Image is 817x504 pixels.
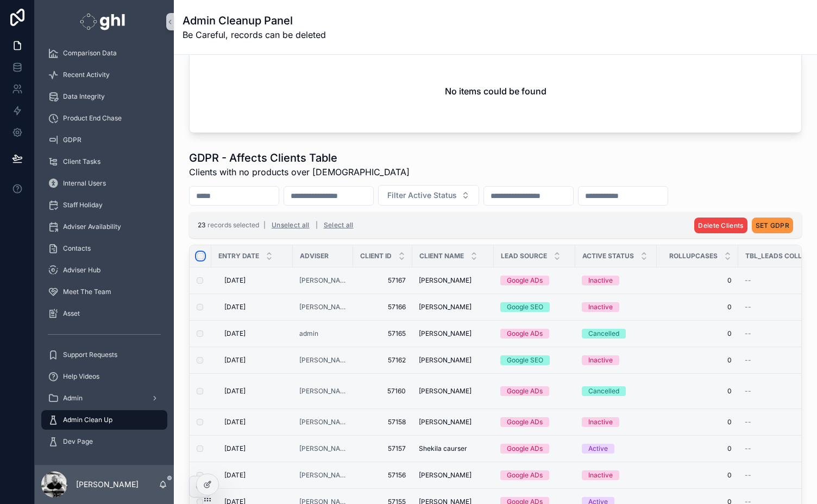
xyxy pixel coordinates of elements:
[63,222,121,231] span: Adviser Availability
[387,190,457,201] span: Filter Active Status
[378,185,479,206] button: Select Button
[299,418,347,426] a: [PERSON_NAME]
[419,444,487,453] a: Shekila caurser
[698,221,743,229] span: Delete Clients
[41,174,167,193] a: Internal Users
[582,444,650,454] a: Active
[360,471,406,480] a: 57156
[80,13,128,30] img: App logo
[419,418,472,426] span: [PERSON_NAME]
[224,303,286,311] a: [DATE]
[300,252,329,260] span: Adviser
[756,221,789,229] span: SET GDPR
[299,276,347,285] a: [PERSON_NAME]
[360,356,406,365] span: 57162
[500,276,569,285] a: Google ADs
[299,303,347,311] a: [PERSON_NAME]
[63,92,105,101] span: Data Integrity
[63,114,122,123] span: Product End Chase
[299,444,347,453] a: [PERSON_NAME]
[189,165,410,178] span: Clients with no products over [DEMOGRAPHIC_DATA]
[41,87,167,106] a: Data Integrity
[63,394,83,403] span: Admin
[419,444,467,453] span: Shekila caurser
[224,329,246,338] span: [DATE]
[507,417,543,427] div: Google ADs
[63,201,103,209] span: Staff Holiday
[663,444,732,453] a: 0
[588,386,619,396] div: Cancelled
[320,216,357,234] button: Select all
[183,28,326,41] span: Be Careful, records can be deleted
[299,356,347,365] a: [PERSON_NAME]
[189,150,410,165] h1: GDPR - Affects Clients Table
[299,471,347,480] a: [PERSON_NAME]
[582,329,650,339] a: Cancelled
[218,252,259,260] span: Entry Date
[419,471,472,480] span: [PERSON_NAME]
[63,416,112,424] span: Admin Clean Up
[41,152,167,171] a: Client Tasks
[360,329,406,338] a: 57165
[694,218,747,233] button: Delete Clients
[745,418,751,426] span: --
[224,471,246,480] span: [DATE]
[507,355,543,365] div: Google SEO
[419,471,487,480] a: [PERSON_NAME]
[76,479,139,490] p: [PERSON_NAME]
[41,43,167,63] a: Comparison Data
[41,345,167,365] a: Support Requests
[663,356,732,365] a: 0
[360,444,406,453] a: 57157
[263,221,266,229] span: |
[224,418,246,426] span: [DATE]
[663,303,732,311] span: 0
[588,417,613,427] div: Inactive
[63,437,93,446] span: Dev Page
[588,329,619,339] div: Cancelled
[41,130,167,150] a: GDPR
[501,252,547,260] span: Lead Source
[588,302,613,312] div: Inactive
[582,276,650,285] a: Inactive
[500,386,569,396] a: Google ADs
[268,216,313,234] button: Unselect all
[41,109,167,128] a: Product End Chase
[419,303,472,311] span: [PERSON_NAME]
[224,418,286,426] a: [DATE]
[419,252,464,260] span: Client Name
[507,329,543,339] div: Google ADs
[745,356,751,365] span: --
[41,260,167,280] a: Adviser Hub
[582,470,650,480] a: Inactive
[360,276,406,285] span: 57167
[663,387,732,395] a: 0
[63,372,99,381] span: Help Videos
[507,386,543,396] div: Google ADs
[360,418,406,426] span: 57158
[299,387,347,395] a: [PERSON_NAME]
[41,239,167,258] a: Contacts
[588,355,613,365] div: Inactive
[41,282,167,302] a: Meet The Team
[419,303,487,311] a: [PERSON_NAME]
[41,367,167,386] a: Help Videos
[224,471,286,480] a: [DATE]
[582,417,650,427] a: Inactive
[419,387,487,395] a: [PERSON_NAME]
[419,329,487,338] a: [PERSON_NAME]
[507,444,543,454] div: Google ADs
[63,71,110,79] span: Recent Activity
